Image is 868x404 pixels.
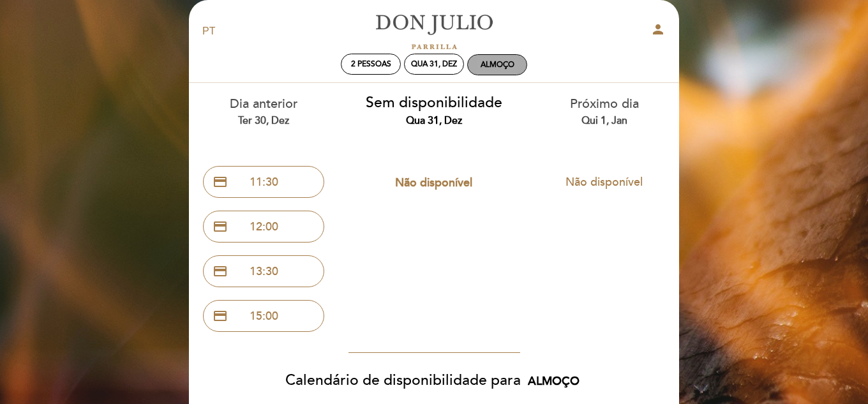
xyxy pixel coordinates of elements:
div: Próximo dia [528,95,680,128]
span: Sem disponibilidade [366,94,502,112]
div: Qua 31, dez [359,114,510,128]
span: Calendário de disponibilidade para [285,371,521,389]
div: Ter 30, dez [188,114,340,128]
button: credit_card 15:00 [203,300,324,332]
span: Não disponível [395,176,472,190]
i: person [650,22,666,37]
button: credit_card 13:30 [203,255,324,287]
span: credit_card [213,174,228,190]
span: credit_card [213,219,228,234]
span: credit_card [213,308,228,324]
div: Qua 31, dez [411,59,457,69]
button: person [650,22,666,41]
button: Não disponível [544,166,665,198]
div: Dia anterior [188,95,340,128]
span: 2 pessoas [351,59,391,69]
a: [PERSON_NAME] [354,14,514,49]
button: Não disponível [373,167,495,198]
button: credit_card 11:30 [203,166,324,198]
div: Qui 1, jan [528,114,680,128]
button: credit_card 12:00 [203,211,324,243]
div: Almoço [481,60,514,70]
span: credit_card [213,264,228,279]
